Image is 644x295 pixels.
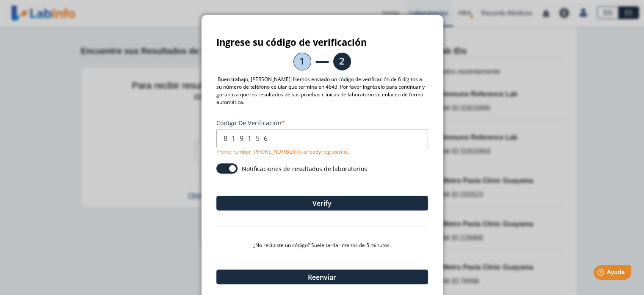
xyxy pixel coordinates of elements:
[216,76,428,106] p: ¡Buen trabajo, [PERSON_NAME]! Hemos enviado un código de verificación de 6 dígitos a su número de...
[569,262,635,286] iframe: Help widget launcher
[216,148,348,155] span: Phone number [PHONE_NUMBER] is already registered.
[242,165,367,173] label: Notificaciones de resultados de laboratorios
[333,53,351,70] li: 2
[216,129,428,148] input: _ _ _ _ _ _
[216,196,428,211] button: Verify
[216,37,428,48] h3: Ingrese su código de verificación
[293,53,311,70] li: 1
[216,242,428,249] p: ¿No recibiste un código? Suele tardar menos de 5 minutos.
[216,119,428,127] label: Código de verificación
[216,270,428,284] button: Reenviar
